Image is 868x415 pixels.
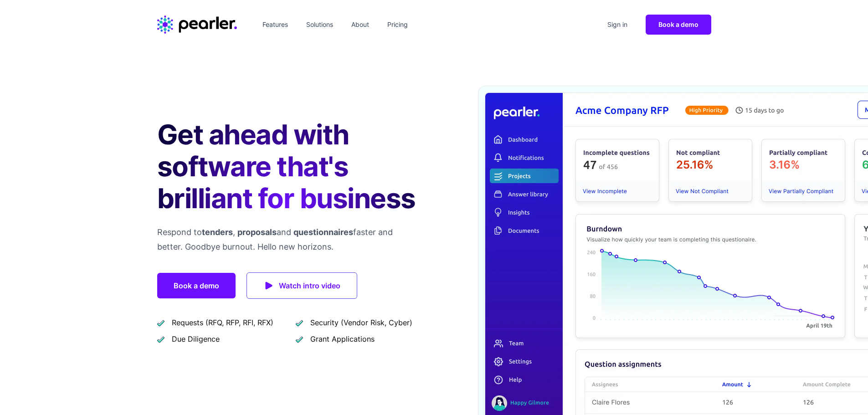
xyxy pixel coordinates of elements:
a: Book a demo [157,273,236,298]
span: Book a demo [658,20,699,28]
a: About [348,17,373,32]
span: Due Diligence [172,333,220,344]
a: Watch intro video [247,272,357,299]
a: Sign in [604,17,631,32]
img: checkmark [296,319,303,327]
img: checkmark [157,335,164,343]
span: tenders [202,227,233,237]
a: Book a demo [646,15,711,35]
span: Security (Vendor Risk, Cyber) [310,317,412,328]
a: Solutions [303,17,337,32]
a: Features [259,17,292,32]
span: Grant Applications [310,333,375,344]
a: Pricing [384,17,411,32]
img: checkmark [296,335,303,343]
img: checkmark [157,319,164,327]
span: questionnaires [293,227,353,237]
span: Watch intro video [279,279,340,292]
span: Requests (RFQ, RFP, RFI, RFX) [172,317,273,328]
h1: Get ahead with software that's brilliant for business [157,118,420,214]
p: Respond to , and faster and better. Goodbye burnout. Hello new horizons. [157,225,420,254]
a: Home [157,15,237,34]
span: proposals [237,227,277,237]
